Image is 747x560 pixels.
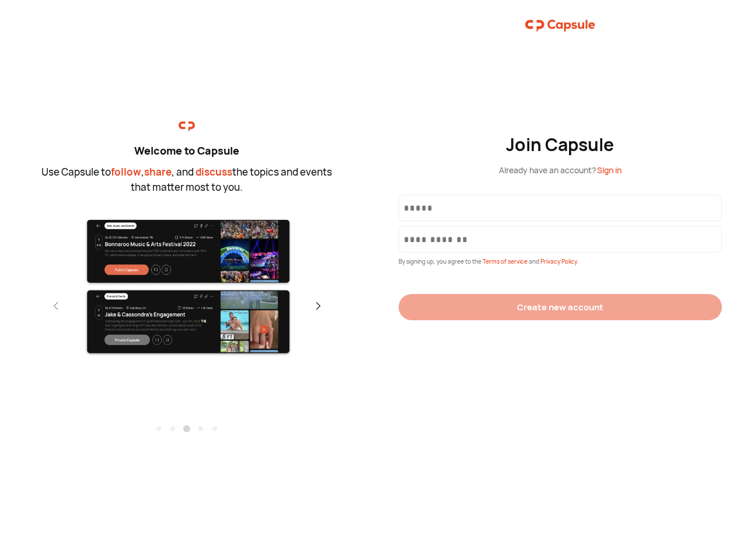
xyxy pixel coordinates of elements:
[399,257,722,266] div: By signing up, you agree to the and
[144,165,172,178] span: share
[41,143,333,159] div: Welcome to Capsule
[179,118,195,135] img: logo
[597,164,622,176] span: Sign in
[41,164,333,194] div: Use Capsule to , , and the topics and events that matter most to you.
[517,301,603,313] div: Create new account
[525,14,595,37] img: logo
[483,257,529,265] span: Terms of service
[506,134,615,155] div: Join Capsule
[196,165,232,178] span: discuss
[540,257,577,265] span: Privacy Policy
[111,165,141,178] span: follow
[499,164,622,176] div: Already have an account?
[60,218,315,382] img: thrid.png
[399,294,722,320] button: Create new account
